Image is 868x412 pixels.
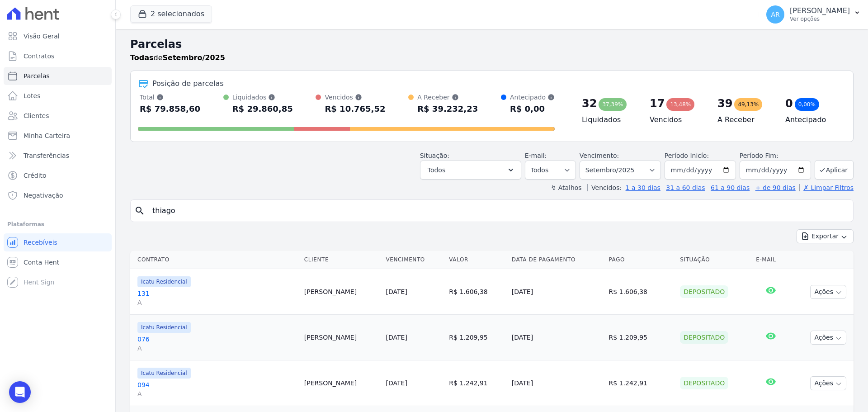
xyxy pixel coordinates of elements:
th: Vencimento [382,251,446,269]
td: [PERSON_NAME] [301,269,382,315]
label: E-mail: [525,152,547,159]
div: 13,48% [666,98,694,111]
div: Plataformas [7,219,108,230]
h4: Liquidados [582,114,635,125]
button: Ações [810,331,846,345]
td: [PERSON_NAME] [301,360,382,406]
h4: Antecipado [785,114,839,125]
a: 31 a 60 dias [666,184,705,191]
span: Todos [428,165,445,175]
h4: Vencidos [650,114,703,125]
span: Conta Hent [24,258,59,267]
input: Buscar por nome do lote ou do cliente [147,202,849,220]
div: Vencidos [325,93,385,102]
div: Posição de parcelas [152,78,224,89]
label: Período Inicío: [665,152,709,159]
div: Depositado [680,377,728,389]
a: Recebíveis [4,233,112,251]
div: Liquidados [232,93,293,102]
div: 17 [650,96,665,111]
a: Clientes [4,107,112,125]
div: Depositado [680,285,728,298]
a: Negativação [4,186,112,204]
div: R$ 0,00 [510,102,555,116]
th: Data de Pagamento [508,251,605,269]
div: R$ 79.858,60 [140,102,200,116]
label: Situação: [420,152,449,159]
p: de [130,52,225,63]
td: [DATE] [508,315,605,360]
p: [PERSON_NAME] [790,6,850,15]
a: 1 a 30 dias [626,184,660,191]
a: [DATE] [386,288,407,295]
button: Ações [810,285,846,299]
span: Minha Carteira [24,131,70,140]
span: A [137,298,297,307]
a: Visão Geral [4,27,112,45]
div: 32 [582,96,597,111]
a: 094A [137,380,297,398]
a: Transferências [4,147,112,165]
div: Antecipado [510,93,555,102]
button: AR [PERSON_NAME] Ver opções [759,2,868,27]
i: search [134,205,145,216]
div: A Receber [417,93,478,102]
th: E-mail [752,251,789,269]
a: Conta Hent [4,253,112,271]
td: R$ 1.209,95 [445,315,508,360]
a: [DATE] [386,334,407,341]
th: Cliente [301,251,382,269]
th: Situação [676,251,752,269]
a: Lotes [4,87,112,105]
td: R$ 1.242,91 [445,360,508,406]
button: 2 selecionados [130,5,212,23]
span: Crédito [24,171,47,180]
span: Negativação [24,191,63,200]
label: Vencidos: [587,184,622,191]
strong: Todas [130,53,154,62]
button: Todos [420,161,521,180]
td: R$ 1.242,91 [605,360,677,406]
td: [DATE] [508,269,605,315]
a: + de 90 dias [755,184,796,191]
div: Open Intercom Messenger [9,381,31,403]
a: Minha Carteira [4,127,112,145]
div: Depositado [680,331,728,344]
span: Contratos [24,52,54,61]
h4: A Receber [717,114,771,125]
div: R$ 29.860,85 [232,102,293,116]
span: A [137,344,297,353]
strong: Setembro/2025 [163,53,225,62]
a: ✗ Limpar Filtros [799,184,854,191]
label: Vencimento: [580,152,619,159]
a: Contratos [4,47,112,65]
span: AR [771,11,779,18]
a: [DATE] [386,379,407,387]
td: R$ 1.606,38 [445,269,508,315]
span: Icatu Residencial [137,368,191,379]
th: Valor [445,251,508,269]
span: Parcelas [24,71,50,81]
div: R$ 10.765,52 [325,102,385,116]
div: R$ 39.232,23 [417,102,478,116]
p: Ver opções [790,15,850,23]
a: Parcelas [4,67,112,85]
button: Exportar [797,229,854,243]
span: Icatu Residencial [137,322,191,333]
td: R$ 1.209,95 [605,315,677,360]
h2: Parcelas [130,36,854,52]
span: Clientes [24,111,49,120]
div: 0,00% [795,98,819,111]
button: Aplicar [815,160,854,180]
div: Total [140,93,200,102]
div: 0 [785,96,793,111]
button: Ações [810,376,846,390]
td: [PERSON_NAME] [301,315,382,360]
label: ↯ Atalhos [551,184,581,191]
a: 076A [137,335,297,353]
span: Lotes [24,91,41,100]
a: Crédito [4,166,112,185]
span: Visão Geral [24,32,60,41]
div: 49,13% [734,98,762,111]
span: Icatu Residencial [137,276,191,287]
